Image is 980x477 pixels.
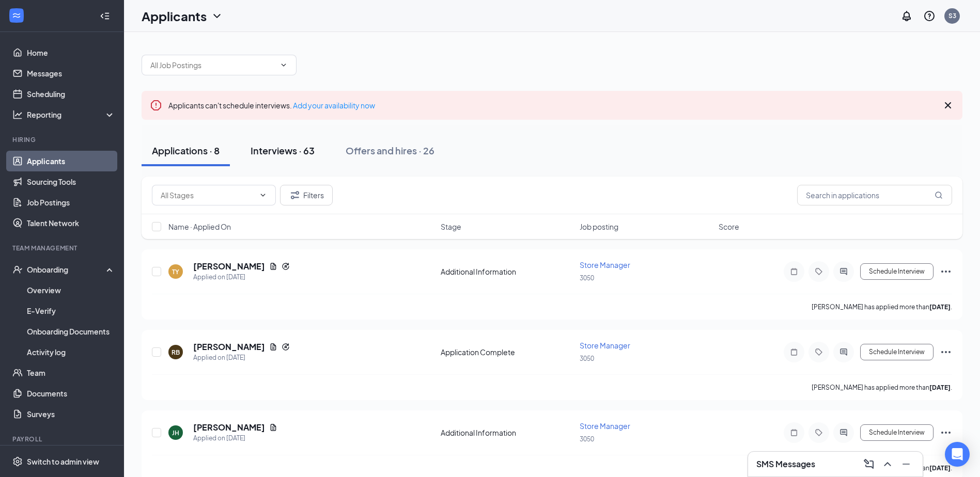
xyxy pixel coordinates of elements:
svg: Error [150,99,162,112]
a: Home [27,42,115,63]
span: Store Manager [580,260,630,269]
div: Applied on [DATE] [193,272,290,282]
a: Add your availability now [293,101,375,110]
div: Team Management [12,244,113,252]
svg: ActiveChat [837,348,850,356]
svg: Cross [942,99,954,112]
span: Applicants can't schedule interviews. [168,101,375,110]
div: TY [172,267,179,276]
a: Sourcing Tools [27,171,115,192]
a: Team [27,362,115,383]
div: Additional Information [441,266,573,277]
button: ChevronUp [879,456,896,472]
span: Store Manager [580,421,630,431]
b: [DATE] [929,464,951,472]
div: S3 [948,11,956,20]
span: 3050 [580,355,594,362]
div: Open Intercom Messenger [945,442,970,467]
div: Offers and hires · 26 [346,144,434,157]
a: Onboarding Documents [27,321,115,342]
a: Overview [27,280,115,300]
svg: Minimize [900,458,912,470]
svg: Tag [813,428,825,437]
a: E-Verify [27,300,115,321]
h5: [PERSON_NAME] [193,261,265,272]
div: JH [172,428,179,437]
svg: Tag [813,348,825,356]
svg: Reapply [282,343,290,351]
svg: ActiveChat [837,428,850,437]
svg: Document [269,343,277,351]
button: Schedule Interview [860,344,934,360]
a: Talent Network [27,213,115,233]
button: Schedule Interview [860,263,934,280]
svg: Ellipses [940,265,952,278]
input: All Stages [161,189,255,201]
h3: SMS Messages [756,458,815,470]
svg: ChevronDown [259,191,267,199]
div: Interviews · 63 [251,144,315,157]
svg: Filter [289,189,301,201]
svg: MagnifyingGlass [935,191,943,199]
h1: Applicants [142,7,207,25]
div: Application Complete [441,347,573,357]
a: Surveys [27,404,115,424]
svg: ActiveChat [837,267,850,276]
svg: UserCheck [12,264,23,275]
span: Stage [441,221,461,232]
span: 3050 [580,274,594,282]
svg: ChevronDown [279,61,288,69]
div: Onboarding [27,264,106,275]
span: Job posting [580,221,618,232]
svg: WorkstreamLogo [11,10,22,21]
svg: Collapse [100,11,110,21]
div: Additional Information [441,427,573,438]
button: Minimize [898,456,914,472]
p: [PERSON_NAME] has applied more than . [812,303,952,311]
a: Documents [27,383,115,404]
span: 3050 [580,435,594,443]
div: Applications · 8 [152,144,220,157]
svg: Note [788,267,800,276]
svg: Settings [12,456,23,467]
h5: [PERSON_NAME] [193,422,265,433]
a: Applicants [27,151,115,171]
svg: Note [788,348,800,356]
svg: QuestionInfo [923,10,936,22]
span: Store Manager [580,341,630,350]
h5: [PERSON_NAME] [193,341,265,353]
div: Applied on [DATE] [193,433,277,443]
div: Hiring [12,135,113,144]
a: Scheduling [27,84,115,104]
svg: Analysis [12,109,23,120]
svg: Document [269,262,277,271]
svg: Ellipses [940,346,952,358]
svg: Notifications [900,10,913,22]
button: ComposeMessage [861,456,877,472]
div: Switch to admin view [27,456,99,467]
div: RB [172,348,180,357]
div: Payroll [12,435,113,443]
svg: ChevronUp [881,458,894,470]
a: Messages [27,63,115,84]
svg: ComposeMessage [863,458,875,470]
div: Reporting [27,109,116,120]
input: All Job Postings [150,59,275,71]
input: Search in applications [797,185,952,205]
svg: Document [269,423,277,432]
b: [DATE] [929,384,951,391]
a: Activity log [27,342,115,362]
button: Schedule Interview [860,424,934,441]
svg: ChevronDown [211,10,223,22]
span: Name · Applied On [168,221,231,232]
div: Applied on [DATE] [193,353,290,363]
svg: Reapply [282,262,290,271]
svg: Tag [813,267,825,276]
b: [DATE] [929,303,951,311]
svg: Ellipses [940,426,952,439]
a: Job Postings [27,192,115,213]
button: Filter Filters [280,185,333,205]
svg: Note [788,428,800,437]
span: Score [719,221,739,232]
p: [PERSON_NAME] has applied more than . [812,383,952,392]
